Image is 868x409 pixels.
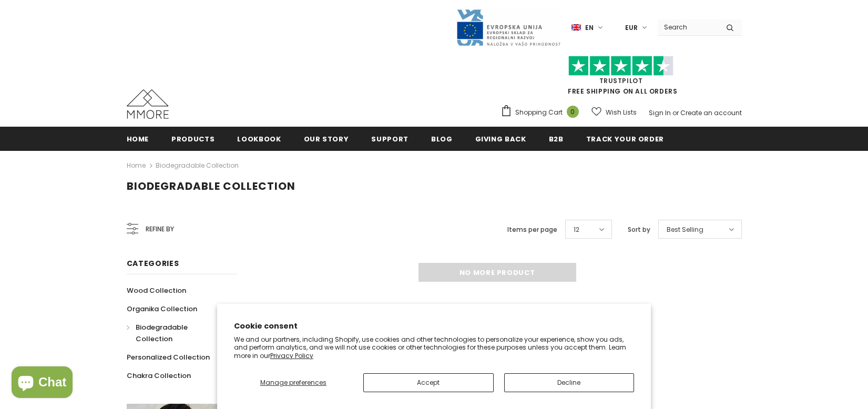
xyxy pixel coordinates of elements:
[127,258,179,269] span: Categories
[260,378,326,387] span: Manage preferences
[237,127,281,150] a: Lookbook
[127,348,210,366] a: Personalized Collection
[127,371,191,381] span: Chakra Collection
[475,134,526,144] span: Giving back
[127,318,226,348] a: Biodegradable Collection
[649,108,671,117] a: Sign In
[127,281,186,300] a: Wood Collection
[456,8,561,47] img: Javni Razpis
[237,134,281,144] span: Lookbook
[504,373,635,392] button: Decline
[363,373,494,392] button: Accept
[304,127,349,150] a: Our Story
[507,224,557,235] label: Items per page
[567,106,579,118] span: 0
[456,23,561,32] a: Javni Razpis
[501,60,742,96] span: FREE SHIPPING ON ALL ORDERS
[501,105,584,120] a: Shopping Cart 0
[127,134,149,144] span: Home
[475,127,526,150] a: Giving back
[625,23,638,33] span: EUR
[136,322,188,344] span: Biodegradable Collection
[571,23,581,32] img: i-lang-1.png
[568,56,673,76] img: Trust Pilot Stars
[431,134,453,144] span: Blog
[628,224,650,235] label: Sort by
[658,19,718,35] input: Search Site
[599,76,643,85] a: Trustpilot
[431,127,453,150] a: Blog
[234,373,353,392] button: Manage preferences
[127,127,149,150] a: Home
[667,224,703,235] span: Best Selling
[127,300,197,318] a: Organika Collection
[371,127,409,150] a: support
[127,179,295,193] span: Biodegradable Collection
[156,161,239,170] a: Biodegradable Collection
[234,335,635,360] p: We and our partners, including Shopify, use cookies and other technologies to personalize your ex...
[549,134,564,144] span: B2B
[304,134,349,144] span: Our Story
[270,351,313,360] a: Privacy Policy
[371,134,409,144] span: support
[127,89,169,119] img: MMORE Cases
[127,159,146,172] a: Home
[127,352,210,362] span: Personalized Collection
[127,304,197,314] span: Organika Collection
[146,223,174,235] span: Refine by
[171,127,215,150] a: Products
[606,107,637,118] span: Wish Lists
[591,103,637,121] a: Wish Lists
[515,107,563,118] span: Shopping Cart
[127,366,191,385] a: Chakra Collection
[574,224,579,235] span: 12
[8,366,76,401] inbox-online-store-chat: Shopify online store chat
[171,134,215,144] span: Products
[672,108,679,117] span: or
[585,23,594,33] span: en
[680,108,742,117] a: Create an account
[127,285,186,295] span: Wood Collection
[549,127,564,150] a: B2B
[586,127,664,150] a: Track your order
[586,134,664,144] span: Track your order
[234,321,635,332] h2: Cookie consent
